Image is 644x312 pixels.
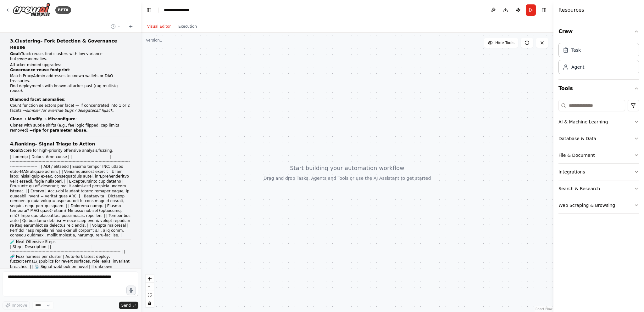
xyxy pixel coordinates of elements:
p: | Step | Description | | --------------------------- | ------------------------------------------... [10,245,131,304]
button: Integrations [558,164,639,180]
button: Web Scraping & Browsing [558,197,639,213]
button: Hide left sidebar [145,6,153,14]
button: toggle interactivity [146,299,154,307]
nav: breadcrumb [164,7,195,13]
em: simpler for override bugs / delegatecall hijack. [26,108,114,113]
div: Crew [558,40,639,79]
p: Score for high-priority offensive analysis/fuzzing. [10,148,131,153]
p: : [10,97,131,102]
li: Find deployments with known attacker past (rug multisig reuse). [10,84,131,94]
p: Track reuse, find clusters with low variance but anomalies. [10,52,131,61]
h4: Resources [558,6,584,14]
button: AI & Machine Learning [558,114,639,130]
div: BETA [55,6,71,14]
code: external() [18,259,40,264]
button: zoom out [146,283,154,291]
button: fit view [146,291,154,299]
a: React Flow attribution [536,307,552,311]
img: Logo [13,3,50,17]
li: Clones with subtle shifts (e.g., fee logic flipped, cap limits removed) → [10,123,131,133]
div: React Flow controls [146,275,154,307]
div: Task [571,47,581,53]
h2: 🧪 Next Offensive Steps [10,240,131,245]
p: : [10,117,131,122]
button: zoom in [146,275,154,283]
strong: Goal: [10,52,21,56]
button: Crew [558,23,639,40]
p: : [10,68,131,73]
button: Visual Editor [143,23,175,30]
button: Search & Research [558,180,639,197]
li: Match ProxyAdmin addresses to known wallets or DAO treasuries. [10,74,131,83]
h3: 3. – Fork Detection & Governance Reuse [10,38,131,50]
button: Start a new chat [126,23,136,30]
div: Version 1 [146,38,162,43]
strong: Diamond facet anomalies [10,97,64,102]
h3: 4. – Signal Triage to Action [10,141,131,147]
p: | Loremip | Dolorsi Ametconse | | -------------------------- | ----------------------------------... [10,155,131,238]
div: Agent [571,64,584,70]
span: Hide Tools [495,40,514,45]
button: Switch to previous chat [108,23,123,30]
button: Database & Data [558,130,639,147]
span: Send [121,303,131,308]
h4: Attacker-minded upgrades: [10,63,131,68]
button: Hide Tools [484,38,518,48]
strong: Goal: [10,148,21,153]
strong: Governance-reuse footprint [10,68,69,72]
strong: Ranking [15,141,35,146]
button: Click to speak your automation idea [126,286,136,295]
button: Hide right sidebar [540,6,548,14]
li: Count function selectors per facet — if concentrated into 1 or 2 facets → [10,103,131,113]
button: Tools [558,80,639,97]
strong: Clone → Modify → Misconfigure [10,117,75,121]
strong: Clustering [15,38,40,43]
button: Send [119,302,138,309]
button: File & Document [558,147,639,163]
button: Improve [3,301,30,309]
em: some [16,57,27,61]
span: Improve [12,303,27,308]
button: Execution [175,23,201,30]
div: Tools [558,97,639,219]
strong: ripe for parameter abuse. [33,128,88,133]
